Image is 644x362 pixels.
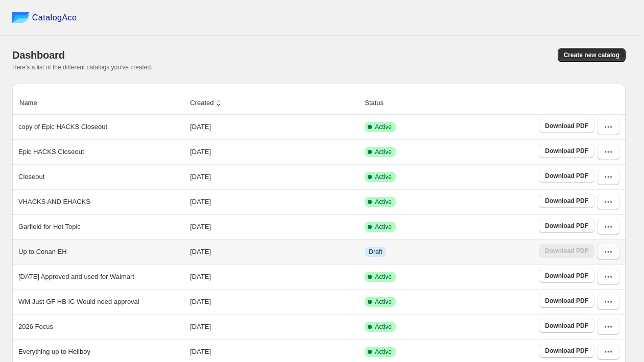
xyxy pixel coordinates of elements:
span: Active [375,298,392,306]
a: Download PDF [539,194,594,208]
a: Download PDF [539,219,594,233]
a: Download PDF [539,319,594,333]
span: Download PDF [545,222,588,230]
span: Download PDF [545,122,588,130]
a: Download PDF [539,144,594,158]
span: Active [375,123,392,131]
p: [DATE] Approved and used for Walmart [18,272,134,282]
span: Active [375,223,392,231]
a: Download PDF [539,294,594,308]
a: Download PDF [539,344,594,358]
span: Active [375,348,392,356]
p: copy of Epic HACKS Closeout [18,122,107,132]
p: Epic HACKS Closeout [18,147,84,157]
a: Download PDF [539,269,594,283]
span: Download PDF [545,347,588,355]
button: Status [363,93,395,113]
button: Created [188,93,225,113]
button: Create new catalog [558,48,626,62]
span: Download PDF [545,272,588,280]
span: Active [375,273,392,281]
td: [DATE] [187,164,362,189]
img: catalog ace [12,12,30,23]
td: [DATE] [187,115,362,139]
span: Download PDF [545,172,588,180]
p: Closeout [18,172,44,182]
td: [DATE] [187,289,362,314]
td: [DATE] [187,214,362,239]
button: Name [18,93,49,113]
p: VHACKS AND EHACKS [18,197,90,207]
td: [DATE] [187,139,362,164]
span: Download PDF [545,197,588,205]
span: Active [375,148,392,156]
a: Download PDF [539,119,594,133]
p: 2026 Focus [18,322,53,332]
span: Draft [369,248,382,256]
td: [DATE] [187,264,362,289]
span: Here's a list of the different catalogs you've created. [12,64,153,71]
span: CatalogAce [32,13,77,23]
span: Download PDF [545,322,588,330]
span: Active [375,173,392,181]
p: Everything up to Hellboy [18,347,90,357]
td: [DATE] [187,314,362,339]
span: Create new catalog [564,51,619,59]
span: Active [375,323,392,331]
span: Dashboard [12,49,65,61]
td: [DATE] [187,239,362,264]
a: Download PDF [539,169,594,183]
p: Up to Conan EH [18,247,67,257]
span: Active [375,198,392,206]
p: Garfield for Hot Topic [18,222,81,232]
td: [DATE] [187,189,362,214]
p: WM Just GF HB IC Would need approval [18,297,139,307]
span: Download PDF [545,297,588,305]
span: Download PDF [545,147,588,155]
